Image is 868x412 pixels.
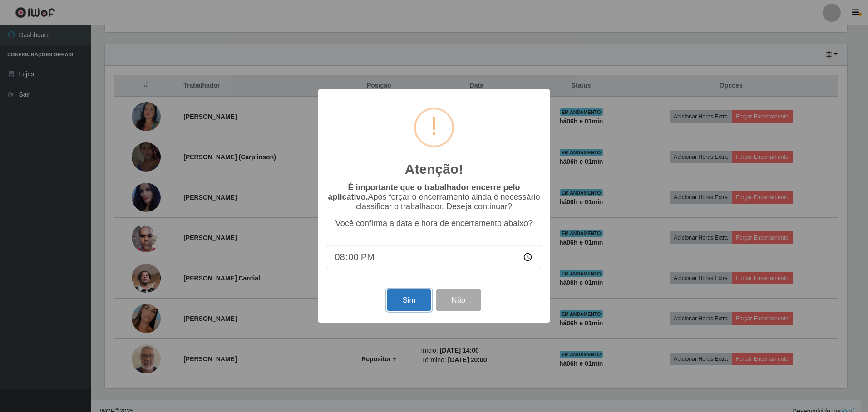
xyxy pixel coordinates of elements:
[327,219,541,228] p: Você confirma a data e hora de encerramento abaixo?
[405,161,463,177] h2: Atenção!
[436,289,481,311] button: Não
[328,183,520,201] b: É importante que o trabalhador encerre pelo aplicativo.
[327,183,541,211] p: Após forçar o encerramento ainda é necessário classificar o trabalhador. Deseja continuar?
[387,289,431,311] button: Sim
